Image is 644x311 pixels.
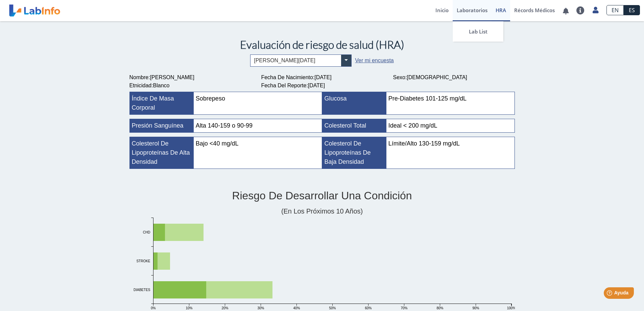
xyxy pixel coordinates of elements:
[124,73,256,82] div: :
[325,95,347,102] span: Glucosa
[196,122,253,129] span: Alta 140-159 o 90-99
[472,306,479,310] tspan: 90%
[606,5,624,15] a: EN
[308,83,325,88] span: [DATE]
[129,83,152,88] span: Etnicidad
[150,74,194,80] span: [PERSON_NAME]
[261,74,313,80] span: Fecha de Nacimiento
[261,83,307,88] span: Fecha del Reporte
[153,83,170,88] span: Blanco
[221,306,228,310] tspan: 20%
[151,306,156,310] tspan: 0%
[186,306,192,310] tspan: 10%
[325,140,371,165] span: Colesterol de lipoproteínas de baja densidad
[134,288,150,292] tspan: DIABETES
[314,74,331,80] span: [DATE]
[132,95,174,111] span: Índice de masa corporal
[436,306,443,310] tspan: 80%
[196,95,225,102] span: Sobrepeso
[136,259,150,263] tspan: STROKE
[365,306,372,310] tspan: 60%
[388,140,460,147] span: Límite/Alto 130-159 mg/dL
[143,230,150,234] tspan: CHD
[388,95,467,102] span: Pre-Diabetes 101-125 mg/dL
[507,306,516,310] tspan: 100%
[388,73,520,82] div: :
[132,140,190,165] span: Colesterol de lipoproteínas de alta densidad
[355,58,393,63] a: Ver mi encuesta
[196,140,239,147] span: Bajo <40 mg/dL
[407,74,467,80] span: [DEMOGRAPHIC_DATA]
[496,7,506,14] span: HRA
[257,306,264,310] tspan: 30%
[401,306,407,310] tspan: 70%
[329,306,336,310] tspan: 50%
[129,207,515,216] h4: (en los próximos 10 años)
[129,189,515,202] h2: Riesgo de desarrollar una condición
[124,82,256,90] div: :
[129,74,149,80] span: Nombre
[393,74,405,80] span: Sexo
[256,82,520,90] div: :
[388,122,437,129] span: Ideal < 200 mg/dL
[624,5,640,15] a: ES
[132,122,184,129] span: Presión sanguínea
[240,38,404,51] span: Evaluación de riesgo de salud (HRA)
[325,122,366,129] span: Colesterol total
[256,73,388,82] div: :
[453,21,503,42] a: Lab List
[293,306,300,310] tspan: 40%
[584,285,637,304] iframe: Help widget launcher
